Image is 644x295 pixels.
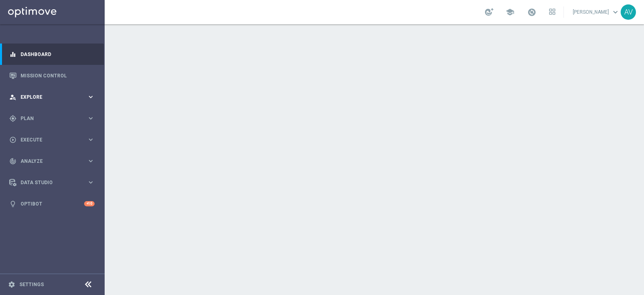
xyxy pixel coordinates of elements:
div: Explore [9,93,87,101]
i: keyboard_arrow_right [87,179,95,186]
button: gps_fixed Plan keyboard_arrow_right [9,115,95,122]
span: Execute [21,137,87,142]
button: lightbulb Optibot +10 [9,201,95,207]
i: track_changes [9,158,17,165]
button: equalizer Dashboard [9,51,95,58]
span: Plan [21,116,87,121]
a: Dashboard [21,44,95,65]
i: keyboard_arrow_right [87,93,95,101]
i: play_circle_outline [9,136,17,143]
div: +10 [84,201,95,206]
i: settings [8,281,15,288]
span: Data Studio [21,180,87,185]
i: lightbulb [9,200,17,208]
button: track_changes Analyze keyboard_arrow_right [9,158,95,164]
div: Analyze [9,158,87,165]
div: Optibot [9,193,95,214]
a: [PERSON_NAME]keyboard_arrow_down [572,6,621,18]
div: Dashboard [9,44,95,65]
div: AV [621,4,636,20]
div: Mission Control [9,65,95,86]
i: keyboard_arrow_right [87,136,95,143]
a: Settings [19,282,44,287]
div: Data Studio [9,179,87,186]
button: Mission Control [9,73,95,79]
span: keyboard_arrow_down [611,8,620,17]
i: keyboard_arrow_right [87,114,95,122]
button: Data Studio keyboard_arrow_right [9,179,95,186]
a: Optibot [21,193,84,214]
span: Explore [21,95,87,100]
span: school [506,8,514,17]
a: Mission Control [21,65,95,86]
span: Analyze [21,159,87,164]
button: play_circle_outline Execute keyboard_arrow_right [9,137,95,143]
i: equalizer [9,51,17,58]
button: person_search Explore keyboard_arrow_right [9,94,95,100]
i: person_search [9,93,17,101]
i: keyboard_arrow_right [87,157,95,165]
div: Plan [9,115,87,122]
div: Execute [9,136,87,143]
i: gps_fixed [9,115,17,122]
